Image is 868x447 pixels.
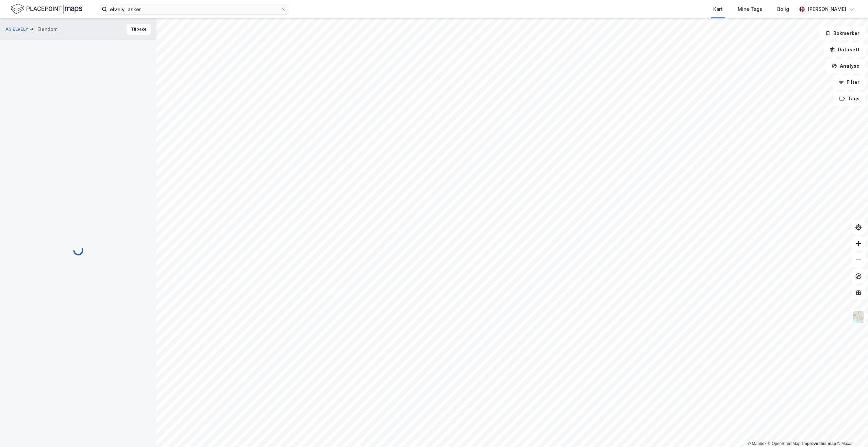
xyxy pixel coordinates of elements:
button: Tilbake [127,24,151,35]
div: [PERSON_NAME] [807,5,846,13]
button: Analyse [826,59,865,73]
input: Søk på adresse, matrikkel, gårdeiere, leietakere eller personer [107,4,281,14]
div: Bolig [777,5,789,13]
img: logo.f888ab2527a4732fd821a326f86c7f29.svg [11,3,82,15]
button: Filter [833,76,865,89]
img: Z [852,311,865,324]
div: Eiendom [37,25,58,33]
a: Improve this map [802,441,836,446]
div: Kontrollprogram for chat [834,414,868,447]
iframe: Chat Widget [834,414,868,447]
button: AS ELVELY [5,26,30,33]
a: OpenStreetMap [768,441,801,446]
button: Bokmerker [819,27,865,40]
button: Datasett [824,43,865,56]
div: Mine Tags [738,5,762,13]
a: Mapbox [748,441,766,446]
div: Kart [713,5,723,13]
img: spinner.a6d8c91a73a9ac5275cf975e30b51cfb.svg [73,245,84,256]
button: Tags [834,92,865,105]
